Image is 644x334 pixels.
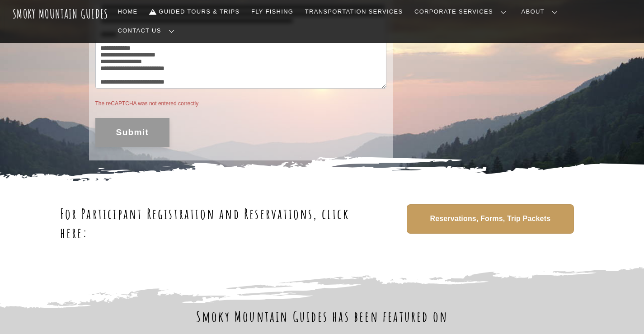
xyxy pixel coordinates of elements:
a: About [518,2,565,21]
a: Reservations, Forms, Trip Packets [407,204,573,234]
a: Transportation Services [301,2,406,21]
a: Home [114,2,141,21]
h2: For Participant Registration and Reservations, click here: [60,204,380,242]
a: Contact Us [114,21,182,40]
a: Fly Fishing [248,2,297,21]
a: Guided Tours & Trips [146,2,243,21]
h2: Smoky Mountain Guides has been featured on [60,307,584,326]
span: Reservations, Forms, Trip Packets [430,214,550,224]
a: Smoky Mountain Guides [13,6,108,21]
button: Submit [95,118,170,147]
a: Corporate Services [411,2,513,21]
div: The reCAPTCHA was not entered correctly [95,98,386,109]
